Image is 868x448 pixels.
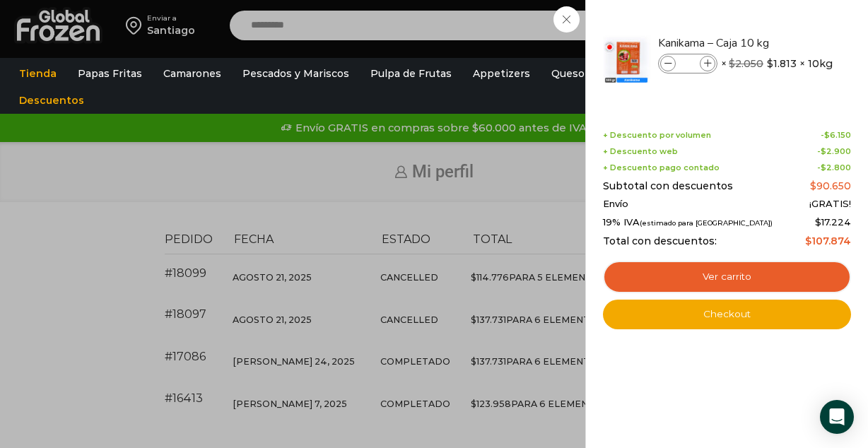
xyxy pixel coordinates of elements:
bdi: 2.800 [821,163,851,172]
a: Pescados y Mariscos [235,60,356,87]
span: + Descuento pago contado [603,163,720,172]
a: Tienda [12,60,64,87]
small: (estimado para [GEOGRAPHIC_DATA]) [640,219,773,227]
span: $ [821,163,826,172]
bdi: 90.650 [810,179,851,192]
div: Open Intercom Messenger [820,400,854,434]
bdi: 107.874 [805,235,851,247]
a: Pulpa de Frutas [363,60,459,87]
span: + Descuento web [603,147,678,156]
bdi: 1.813 [767,57,797,71]
span: + Descuento por volumen [603,131,711,140]
a: Queso Crema [544,60,628,87]
span: - [817,163,851,172]
span: - [817,147,851,156]
span: 17.224 [815,216,851,228]
span: $ [810,179,816,192]
bdi: 2.050 [729,57,763,70]
span: $ [821,146,826,156]
span: - [821,131,851,140]
a: Appetizers [466,60,537,87]
span: $ [824,130,830,140]
bdi: 6.150 [824,130,851,140]
span: $ [805,235,811,247]
span: $ [729,57,735,70]
span: $ [767,57,773,71]
a: Ver carrito [603,261,851,293]
span: × × 10kg [721,54,833,73]
a: Kanikama – Caja 10 kg [658,35,826,51]
span: Envío [603,199,628,210]
bdi: 2.900 [821,146,851,156]
span: Total con descuentos: [603,235,717,247]
a: Papas Fritas [71,60,149,87]
span: 19% IVA [603,217,773,228]
a: Checkout [603,300,851,329]
span: $ [815,216,821,228]
span: Subtotal con descuentos [603,180,733,192]
input: Product quantity [677,56,698,71]
a: Descuentos [12,87,91,114]
a: Camarones [156,60,228,87]
span: ¡GRATIS! [809,199,851,210]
